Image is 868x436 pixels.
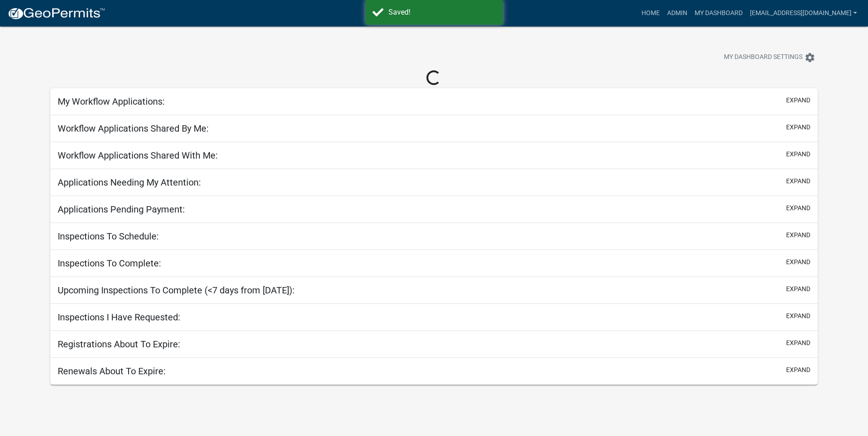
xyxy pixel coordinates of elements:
a: Admin [663,5,691,22]
h5: Renewals About To Expire: [58,366,166,377]
h5: My Workflow Applications: [58,96,165,107]
button: expand [786,203,810,213]
h5: Inspections To Complete: [58,258,161,269]
button: expand [786,96,810,105]
button: expand [786,257,810,267]
button: expand [786,122,810,132]
button: expand [786,149,810,159]
a: My Dashboard [691,5,746,22]
h5: Upcoming Inspections To Complete (<7 days from [DATE]): [58,285,295,296]
a: Home [638,5,663,22]
button: expand [786,365,810,375]
h5: Registrations About To Expire: [58,339,180,350]
button: expand [786,284,810,294]
button: expand [786,230,810,240]
a: [EMAIL_ADDRESS][DOMAIN_NAME] [746,5,861,22]
h5: Inspections To Schedule: [58,231,159,242]
div: Saved! [388,7,496,18]
button: expand [786,176,810,186]
button: My Dashboard Settingssettings [717,48,823,66]
h5: Inspections I Have Requested: [58,312,180,323]
h5: Applications Needing My Attention: [58,177,201,188]
i: settings [804,52,815,63]
h5: Workflow Applications Shared By Me: [58,123,209,134]
button: expand [786,311,810,321]
h5: Applications Pending Payment: [58,204,185,215]
h5: Workflow Applications Shared With Me: [58,150,218,161]
button: expand [786,338,810,348]
span: My Dashboard Settings [724,52,803,63]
